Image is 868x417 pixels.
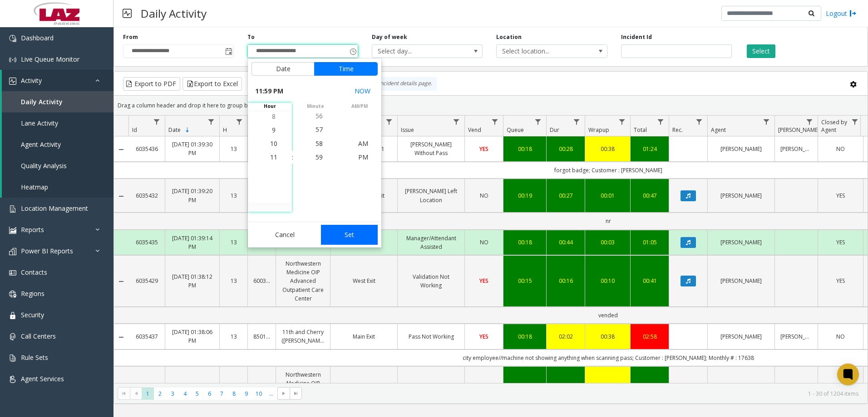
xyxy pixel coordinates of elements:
[314,62,378,76] button: Time tab
[403,140,459,157] a: [PERSON_NAME] Without Pass
[636,191,663,200] a: 00:47
[571,116,583,128] a: Dur Filter Menu
[21,225,44,234] span: Reports
[509,276,541,285] a: 00:15
[591,332,625,341] div: 00:38
[550,126,559,134] span: Dur
[591,276,625,285] div: 00:10
[191,388,203,400] span: Page 5
[292,153,293,162] div: :
[225,238,242,247] a: 13
[693,116,705,128] a: Rec. Filter Menu
[489,116,501,128] a: Vend Filter Menu
[616,116,628,128] a: Wrapup Filter Menu
[552,276,579,285] div: 00:16
[509,238,541,247] a: 00:18
[552,332,579,341] a: 02:02
[552,145,579,153] a: 00:28
[824,191,858,200] a: YES
[470,332,498,341] a: YES
[636,238,663,247] div: 01:05
[532,116,544,128] a: Queue Filter Menu
[2,91,113,112] a: Daily Activity
[836,238,845,246] span: YES
[21,374,64,383] span: Agent Services
[281,259,325,303] a: Northwestern Medicine OIP Advanced Outpatient Care Center
[372,33,407,41] label: Day of week
[134,276,159,285] a: 6035429
[225,191,242,200] a: 13
[778,126,819,134] span: [PERSON_NAME]
[401,126,414,134] span: Issue
[849,116,861,128] a: Closed by Agent Filter Menu
[2,112,113,134] a: Lane Activity
[636,332,663,341] div: 02:58
[824,145,858,153] a: NO
[836,145,845,153] span: NO
[713,238,769,247] a: [PERSON_NAME]
[151,116,163,128] a: Id Filter Menu
[655,116,667,128] a: Total Filter Menu
[167,388,179,400] span: Page 3
[225,145,242,153] a: 13
[123,77,180,91] button: Export to PDF
[134,238,159,247] a: 6035435
[142,388,154,400] span: Page 1
[9,78,16,85] img: 'icon'
[450,116,463,128] a: Issue Filter Menu
[154,388,166,400] span: Page 2
[552,191,579,200] div: 00:27
[270,139,277,148] span: 10
[552,238,579,247] div: 00:44
[591,191,625,200] a: 00:01
[358,139,368,148] span: AM
[2,70,113,91] a: Activity
[205,116,217,128] a: Date Filter Menu
[2,134,113,155] a: Agent Activity
[711,126,726,134] span: Agent
[836,277,845,285] span: YES
[134,191,159,200] a: 6035432
[21,34,54,42] span: Dashboard
[634,126,647,134] span: Total
[182,77,242,91] button: Export to Excel
[248,103,292,110] span: hour
[253,332,270,341] a: 850106
[277,387,290,400] span: Go to the next page
[114,278,128,285] a: Collapse Details
[336,276,392,285] a: West Exit
[348,45,358,58] span: Toggle popup
[290,387,302,400] span: Go to the last page
[316,153,323,161] span: 59
[21,76,42,85] span: Activity
[233,116,246,128] a: H Filter Menu
[824,276,858,285] a: YES
[509,145,541,153] a: 00:18
[9,35,16,42] img: 'icon'
[470,276,498,285] a: YES
[9,312,16,319] img: 'icon'
[509,191,541,200] div: 00:19
[591,238,625,247] a: 00:03
[826,9,857,18] a: Logout
[114,116,868,383] div: Data table
[403,272,459,290] a: Validation Not Working
[480,192,488,199] span: NO
[114,97,868,113] div: Drag a column header and drop it here to group by that column
[179,388,191,400] span: Page 4
[168,126,181,134] span: Date
[255,85,283,97] span: 11:59 PM
[591,145,625,153] a: 00:38
[21,332,56,340] span: Call Centers
[123,2,132,24] img: pageIcon
[228,388,240,400] span: Page 8
[2,155,113,176] a: Quality Analysis
[9,376,16,383] img: 'icon'
[272,112,276,121] span: 8
[132,126,137,134] span: Id
[252,62,315,76] button: Date tab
